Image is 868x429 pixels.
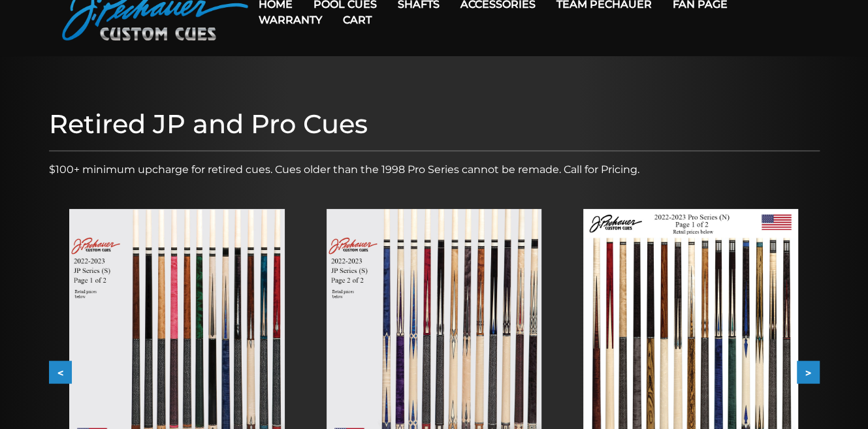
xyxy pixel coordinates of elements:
a: Warranty [248,3,332,37]
p: $100+ minimum upcharge for retired cues. Cues older than the 1998 Pro Series cannot be remade. Ca... [49,162,820,178]
button: > [797,361,820,384]
div: Carousel Navigation [49,361,820,384]
a: Cart [332,3,382,37]
button: < [49,361,72,384]
h1: Retired JP and Pro Cues [49,108,820,140]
